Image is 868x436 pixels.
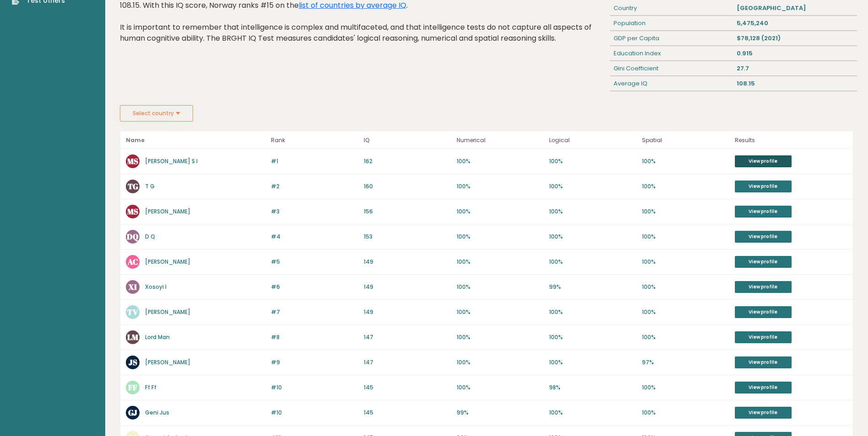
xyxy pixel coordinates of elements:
[733,46,857,61] div: 0.915
[127,332,139,342] text: LM
[549,258,636,266] p: 100%
[642,207,729,216] p: 100%
[128,181,138,191] text: TG
[735,331,792,343] a: View profile
[457,283,544,291] p: 100%
[145,308,190,316] a: [PERSON_NAME]
[364,135,451,146] p: IQ
[364,383,451,392] p: 145
[271,233,358,241] p: #4
[145,182,155,190] a: T G
[549,333,636,341] p: 100%
[145,157,198,165] a: [PERSON_NAME] S I
[457,308,544,316] p: 100%
[610,31,733,46] div: GDP per Capita
[145,233,155,240] a: D Q
[642,182,729,191] p: 100%
[549,182,636,191] p: 100%
[549,157,636,165] p: 100%
[735,206,792,218] a: View profile
[364,409,451,417] p: 145
[271,308,358,316] p: #7
[735,407,792,419] a: View profile
[549,207,636,216] p: 100%
[145,333,170,341] a: Lord Man
[549,409,636,417] p: 100%
[271,207,358,216] p: #3
[364,233,451,241] p: 153
[549,358,636,367] p: 100%
[127,231,139,242] text: DQ
[145,409,169,416] a: Geni Jus
[549,233,636,241] p: 100%
[457,358,544,367] p: 100%
[127,307,138,317] text: TV
[549,283,636,291] p: 99%
[457,258,544,266] p: 100%
[642,157,729,165] p: 100%
[610,61,733,76] div: Gini Coefficient
[364,258,451,266] p: 149
[271,333,358,341] p: #8
[127,156,138,166] text: MS
[457,333,544,341] p: 100%
[120,105,193,122] button: Select country
[364,157,451,165] p: 162
[735,181,792,192] a: View profile
[735,382,792,393] a: View profile
[642,135,729,146] p: Spatial
[610,76,733,91] div: Average IQ
[457,157,544,165] p: 100%
[457,409,544,417] p: 99%
[364,333,451,341] p: 147
[126,136,145,144] b: Name
[733,61,857,76] div: 27.7
[735,155,792,167] a: View profile
[610,16,733,31] div: Population
[364,358,451,367] p: 147
[127,256,138,267] text: AC
[128,282,137,292] text: XI
[364,308,451,316] p: 149
[733,1,857,16] div: [GEOGRAPHIC_DATA]
[364,182,451,191] p: 160
[733,31,857,46] div: $78,128 (2021)
[128,407,137,418] text: GJ
[733,16,857,31] div: 5,475,240
[271,409,358,417] p: #10
[271,358,358,367] p: #9
[642,358,729,367] p: 97%
[271,182,358,191] p: #2
[610,1,733,16] div: Country
[364,207,451,216] p: 156
[642,383,729,392] p: 100%
[549,383,636,392] p: 98%
[735,306,792,318] a: View profile
[271,383,358,392] p: #10
[457,233,544,241] p: 100%
[457,135,544,146] p: Numerical
[549,308,636,316] p: 100%
[610,46,733,61] div: Education Index
[127,206,138,217] text: MS
[271,135,358,146] p: Rank
[457,383,544,392] p: 100%
[735,356,792,368] a: View profile
[642,409,729,417] p: 100%
[642,308,729,316] p: 100%
[145,358,190,366] a: [PERSON_NAME]
[735,281,792,293] a: View profile
[145,383,156,391] a: Ff Ff
[145,207,190,215] a: [PERSON_NAME]
[145,283,167,291] a: Xosoyi I
[128,382,137,393] text: FF
[271,283,358,291] p: #6
[735,135,847,146] p: Results
[129,357,137,367] text: JS
[145,258,190,266] a: [PERSON_NAME]
[549,135,636,146] p: Logical
[735,256,792,268] a: View profile
[271,258,358,266] p: #5
[364,283,451,291] p: 149
[735,231,792,243] a: View profile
